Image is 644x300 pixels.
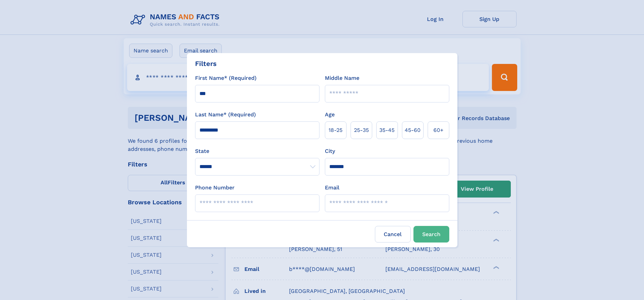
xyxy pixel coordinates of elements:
[433,126,444,134] span: 60+
[379,126,395,134] span: 35‑45
[325,147,335,155] label: City
[195,59,217,69] div: Filters
[195,74,257,82] label: First Name* (Required)
[413,226,449,243] button: Search
[325,184,339,192] label: Email
[195,184,235,192] label: Phone Number
[325,74,359,82] label: Middle Name
[325,111,335,119] label: Age
[195,147,319,155] label: State
[375,226,411,243] label: Cancel
[329,126,342,134] span: 18‑25
[405,126,421,134] span: 45‑60
[354,126,369,134] span: 25‑35
[195,111,256,119] label: Last Name* (Required)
